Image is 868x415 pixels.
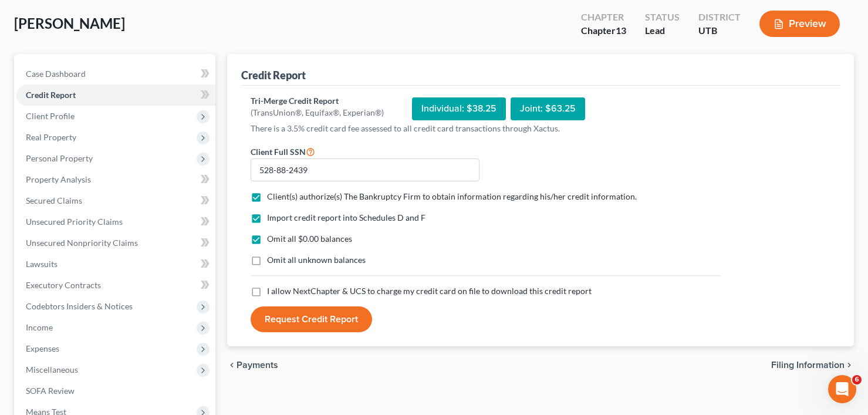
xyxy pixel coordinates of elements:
[645,11,680,24] div: Status
[26,238,138,248] span: Unsecured Nonpriority Claims
[771,360,854,370] button: Filing Information chevron_right
[16,232,215,254] a: Unsecured Nonpriority Claims
[16,211,215,232] a: Unsecured Priority Claims
[645,24,680,38] div: Lead
[16,380,215,401] a: SOFA Review
[267,234,352,244] span: Omit all $0.00 balances
[26,280,101,290] span: Executory Contracts
[26,217,123,227] span: Unsecured Priority Claims
[698,24,741,38] div: UTB
[26,111,75,121] span: Client Profile
[227,360,278,370] button: chevron_left Payments
[828,375,856,403] iframe: Intercom live chat
[251,158,479,182] input: XXX-XX-XXXX
[698,11,741,24] div: District
[251,95,384,107] div: Tri-Merge Credit Report
[771,360,845,370] span: Filing Information
[26,90,76,100] span: Credit Report
[227,360,237,370] i: chevron_left
[26,153,93,163] span: Personal Property
[26,69,86,79] span: Case Dashboard
[16,169,215,190] a: Property Analysis
[267,286,592,296] span: I allow NextChapter & UCS to charge my credit card on file to download this credit report
[16,85,215,106] a: Credit Report
[581,24,626,38] div: Chapter
[251,147,306,157] span: Client Full SSN
[26,195,82,205] span: Secured Claims
[26,365,78,374] span: Miscellaneous
[16,190,215,211] a: Secured Claims
[14,15,125,32] span: [PERSON_NAME]
[267,255,366,265] span: Omit all unknown balances
[852,375,862,384] span: 6
[26,343,59,353] span: Expenses
[26,322,53,332] span: Income
[26,174,91,184] span: Property Analysis
[251,107,384,119] div: (TransUnion®, Equifax®, Experian®)
[759,11,840,37] button: Preview
[251,306,372,332] button: Request Credit Report
[616,25,626,36] span: 13
[26,259,58,269] span: Lawsuits
[267,212,425,222] span: Import credit report into Schedules D and F
[26,132,76,142] span: Real Property
[241,68,306,82] div: Credit Report
[267,191,637,201] span: Client(s) authorize(s) The Bankruptcy Firm to obtain information regarding his/her credit informa...
[251,123,720,134] p: There is a 3.5% credit card fee assessed to all credit card transactions through Xactus.
[237,360,278,370] span: Payments
[412,97,506,120] div: Individual: $38.25
[16,275,215,296] a: Executory Contracts
[511,97,585,120] div: Joint: $63.25
[16,254,215,275] a: Lawsuits
[845,360,854,370] i: chevron_right
[16,63,215,85] a: Case Dashboard
[26,301,133,311] span: Codebtors Insiders & Notices
[581,11,626,24] div: Chapter
[26,386,75,396] span: SOFA Review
